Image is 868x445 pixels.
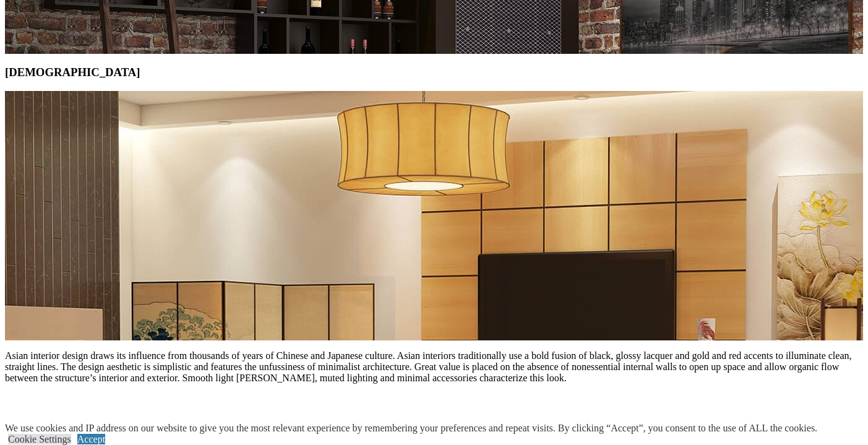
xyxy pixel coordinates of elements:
a: Accept [77,434,105,444]
p: Asian interior design draws its influence from thousands of years of Chinese and Japanese culture... [5,350,863,384]
div: We use cookies and IP address on our website to give you the most relevant experience by remember... [5,423,817,434]
a: Cookie Settings [8,434,71,444]
h3: [DEMOGRAPHIC_DATA] [5,66,863,79]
